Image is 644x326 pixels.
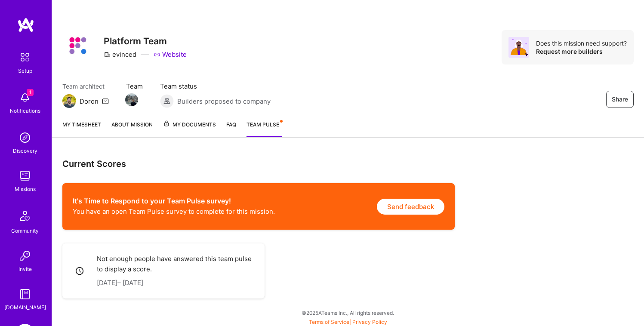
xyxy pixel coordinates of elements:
a: Website [154,50,187,59]
div: © 2025 ATeams Inc., All rights reserved. [52,302,644,323]
a: Team Pulse [247,120,282,137]
span: Team status [160,82,271,91]
img: guide book [16,286,34,303]
a: My timesheet [62,120,101,137]
img: bell [16,89,34,106]
div: evinced [104,50,136,59]
span: My Documents [163,120,216,129]
div: Doron [80,97,99,106]
span: Share [612,95,628,104]
img: teamwork [16,167,34,185]
img: logo [17,17,34,33]
a: My Documents [163,120,216,137]
i: icon Clock [75,266,85,276]
a: FAQ [226,120,236,137]
p: You have an open Team Pulse survey to complete for this mission. [73,207,275,216]
div: Request more builders [536,47,627,55]
p: Not enough people have answered this team pulse to display a score. [97,254,254,274]
button: Share [606,91,634,108]
span: Team architect [62,82,109,91]
button: Send feedback [377,199,444,215]
h2: It's Time to Respond to your Team Pulse survey! [73,197,275,205]
i: icon Mail [102,98,109,105]
p: [DATE] – [DATE] [97,278,254,288]
img: Community [15,206,35,226]
img: Team Member Avatar [125,93,138,106]
img: Invite [16,247,34,264]
img: discovery [16,129,34,146]
div: Missions [15,185,36,194]
img: Team Architect [62,94,76,108]
span: 1 [27,89,34,96]
a: About Mission [111,120,153,137]
h3: Current Scores [62,158,634,169]
img: setup [16,48,34,66]
div: Community [11,226,39,235]
span: Team Pulse [247,121,279,128]
span: | [309,319,387,325]
a: Terms of Service [309,319,349,325]
a: Team Member Avatar [126,92,137,107]
div: Notifications [10,106,40,115]
a: Privacy Policy [352,319,387,325]
div: Discovery [13,146,37,155]
i: icon CompanyGray [104,51,111,58]
div: Setup [18,66,32,75]
div: Does this mission need support? [536,39,627,47]
img: Builders proposed to company [160,94,174,108]
div: Invite [18,264,32,274]
span: Builders proposed to company [177,97,271,106]
img: Company Logo [62,30,93,61]
div: [DOMAIN_NAME] [4,303,46,312]
span: Team [126,82,143,91]
h3: Platform Team [104,36,187,46]
img: Avatar [508,37,529,58]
